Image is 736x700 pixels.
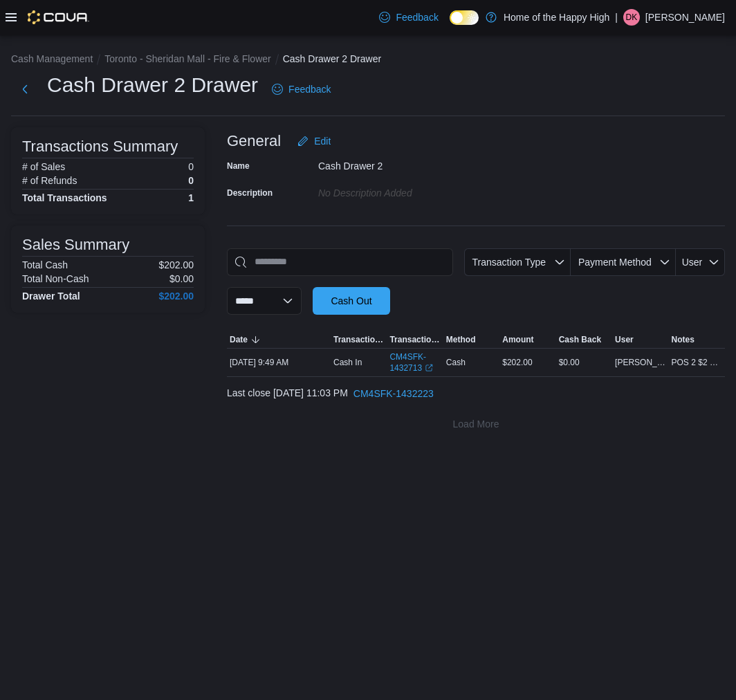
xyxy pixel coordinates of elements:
button: CM4SFK-1432223 [348,380,439,407]
div: [DATE] 9:49 AM [227,354,331,371]
p: 0 [188,161,194,172]
span: Date [230,334,248,345]
p: [PERSON_NAME] [645,9,725,26]
span: [PERSON_NAME] [615,357,665,368]
span: Edit [314,134,331,148]
span: Dark Mode [450,25,450,26]
span: Cash Back [559,334,601,345]
span: Cash Out [331,294,371,308]
p: $0.00 [169,273,194,284]
h6: # of Sales [22,161,65,172]
span: User [615,334,634,345]
button: Edit [292,127,336,155]
h3: General [227,133,281,149]
a: Feedback [374,3,443,31]
button: Amount [499,331,555,348]
button: Toronto - Sheridan Mall - Fire & Flower [104,53,270,64]
span: Transaction Type [333,334,384,345]
h1: Cash Drawer 2 Drawer [47,71,258,99]
span: Notes [672,334,694,345]
button: Payment Method [571,248,676,276]
button: Next [11,75,39,103]
div: Cash Drawer 2 [318,155,504,172]
p: 0 [188,175,194,186]
label: Name [227,160,250,172]
button: Load More [227,410,725,438]
span: Payment Method [578,257,652,268]
img: Cova [28,10,89,24]
button: Notes [669,331,725,348]
button: User [676,248,725,276]
span: Amount [502,334,533,345]
button: Transaction Type [331,331,387,348]
h6: Total Non-Cash [22,273,89,284]
h6: # of Refunds [22,175,77,186]
span: $202.00 [502,357,532,368]
a: CM4SFK-1432713External link [389,351,440,374]
button: Cash Management [11,53,93,64]
p: $202.00 [158,259,194,270]
span: DK [626,9,638,26]
span: Transaction Type [472,257,546,268]
nav: An example of EuiBreadcrumbs [11,52,725,68]
span: Transaction # [389,334,440,345]
a: Feedback [266,75,336,103]
div: No Description added [318,182,504,199]
h4: $202.00 [158,291,194,302]
label: Description [227,187,273,199]
button: Cash Out [313,287,390,315]
span: User [682,257,703,268]
h4: 1 [188,192,194,203]
div: Daniel Khong [623,9,640,26]
input: This is a search bar. As you type, the results lower in the page will automatically filter. [227,248,453,276]
button: Cash Drawer 2 Drawer [283,53,381,64]
div: $0.00 [556,354,612,371]
span: Method [446,334,476,345]
p: Cash In [333,357,362,368]
h3: Transactions Summary [22,138,178,155]
span: Load More [453,417,499,431]
h3: Sales Summary [22,237,129,253]
button: Cash Back [556,331,612,348]
p: | [615,9,618,26]
button: Transaction Type [464,248,571,276]
h4: Drawer Total [22,291,80,302]
svg: External link [425,364,433,372]
button: Transaction # [387,331,443,348]
input: Dark Mode [450,10,479,25]
span: CM4SFK-1432223 [353,387,434,400]
span: Feedback [396,10,438,24]
span: Cash [446,357,466,368]
span: Feedback [288,82,331,96]
button: Method [443,331,499,348]
div: Last close [DATE] 11:03 PM [227,380,725,407]
h4: Total Transactions [22,192,107,203]
span: POS 2 $2 over from last night deposits [672,357,722,368]
button: User [612,331,668,348]
button: Date [227,331,331,348]
p: Home of the Happy High [504,9,609,26]
h6: Total Cash [22,259,68,270]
